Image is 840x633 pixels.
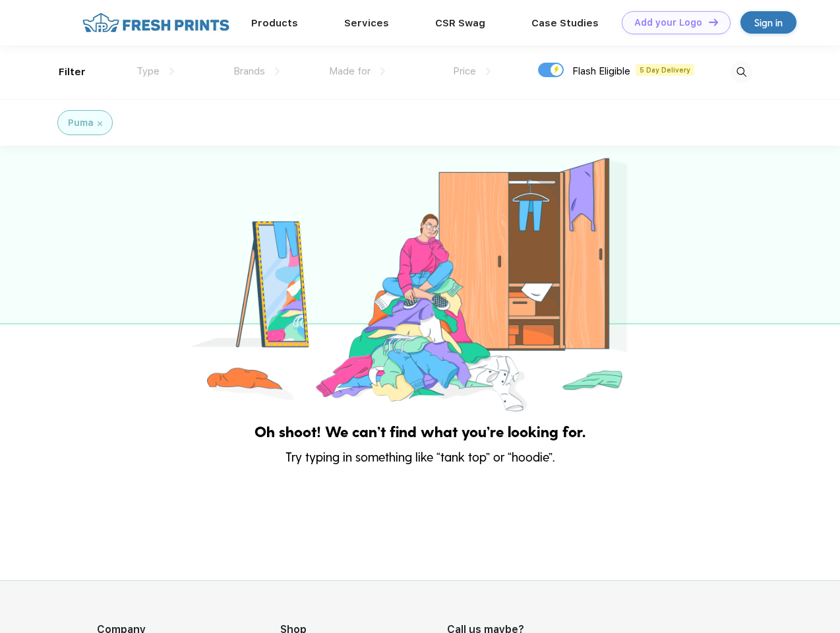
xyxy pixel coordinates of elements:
span: Brands [233,65,265,77]
img: dropdown.png [275,67,280,75]
div: Puma [68,116,94,130]
img: dropdown.png [380,67,385,75]
a: CSR Swag [435,17,485,29]
span: 5 Day Delivery [636,64,694,76]
span: Flash Eligible [572,65,630,77]
img: fo%20logo%202.webp [78,11,233,34]
img: desktop_search.svg [731,61,752,83]
img: dropdown.png [486,67,491,75]
span: Price [453,65,476,77]
img: dropdown.png [169,67,174,75]
img: filter_cancel.svg [98,121,102,126]
img: DT [709,18,718,26]
div: Filter [59,65,86,80]
div: Sign in [754,15,783,30]
span: Made for [329,65,371,77]
a: Products [251,17,298,29]
a: Services [344,17,389,29]
div: Add your Logo [634,17,702,28]
a: Sign in [740,11,796,34]
span: Type [136,65,160,77]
